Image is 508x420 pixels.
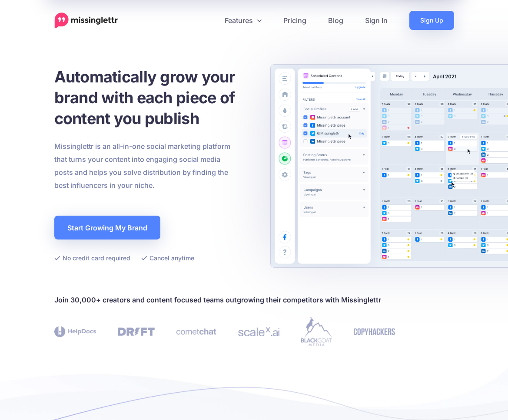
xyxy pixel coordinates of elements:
a: Sign Up [409,11,454,30]
a: Start Growing My Brand [54,216,160,240]
h4: Join 30,000+ creators and content focused teams outgrowing their competitors with Missinglettr [54,293,454,306]
a: Blog [317,11,354,30]
li: Cancel anytime [141,253,194,263]
a: Features [214,11,272,30]
p: Missinglettr is an all-in-one social marketing platform that turns your content into engaging soc... [54,140,237,192]
a: Home [54,13,118,29]
h1: Automatically grow your brand with each piece of content you publish [54,66,276,129]
a: Sign In [354,11,398,30]
li: No credit card required [54,253,130,263]
a: Pricing [272,11,317,30]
